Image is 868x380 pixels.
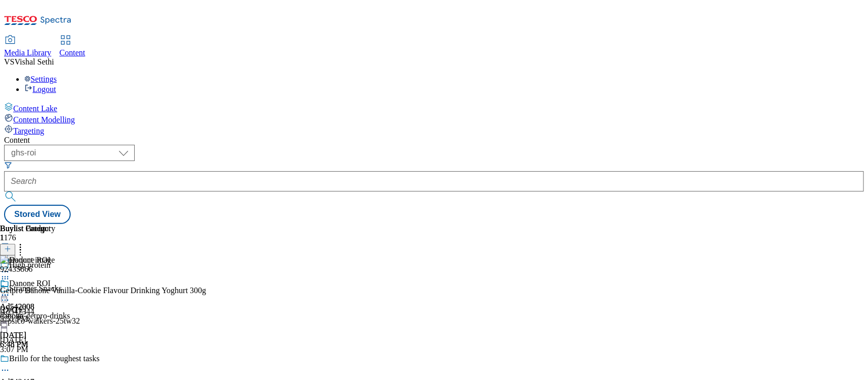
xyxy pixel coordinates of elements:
[4,113,864,124] a: Content Modelling
[4,205,71,224] button: Stored View
[59,48,85,57] span: Content
[59,36,85,57] a: Content
[4,102,864,113] a: Content Lake
[4,161,12,169] svg: Search Filters
[4,136,864,145] div: Content
[14,57,54,66] span: Vishal Sethi
[24,85,56,93] a: Logout
[4,171,864,192] input: Search
[9,354,100,363] div: Brillo for the toughest tasks
[24,75,57,83] a: Settings
[4,36,51,57] a: Media Library
[13,115,75,124] span: Content Modelling
[4,124,864,136] a: Targeting
[4,57,14,66] span: VS
[4,48,51,57] span: Media Library
[13,104,57,113] span: Content Lake
[13,126,44,135] span: Targeting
